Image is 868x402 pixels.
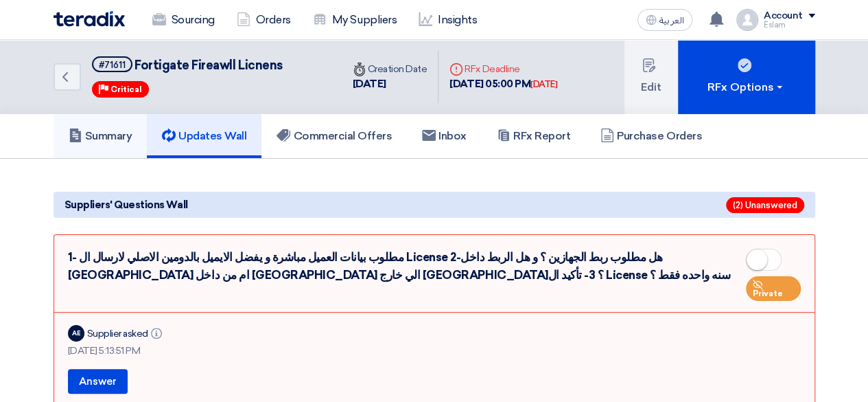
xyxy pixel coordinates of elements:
[449,62,557,76] div: RFx Deadline
[87,326,165,341] div: Supplier asked
[678,40,815,114] button: RFx Options
[64,197,188,212] span: Suppliers' Questions Wall
[68,249,801,301] div: 1- مطلوب بيانات العميل مباشرة و يفضل الايميل بالدومين الاصلي لارسال ال License 2-هل مطلوب ربط الج...
[726,197,804,213] span: (2) Unanswered
[422,129,467,143] h5: Inbox
[353,76,427,92] div: [DATE]
[68,325,84,342] div: AE
[134,58,283,73] span: Fortigate Fireawll Licnens
[585,114,717,158] a: Purchase Orders
[497,129,570,143] h5: RFx Report
[659,16,684,25] span: العربية
[600,129,702,143] h5: Purchase Orders
[302,5,408,35] a: My Suppliers
[753,289,783,298] span: Private
[530,78,557,91] div: [DATE]
[707,79,785,96] div: RFx Options
[110,85,142,94] span: Critical
[99,60,126,69] div: #71611
[764,10,803,22] div: Account
[482,114,585,158] a: RFx Report
[764,21,815,29] div: Eslam
[68,369,128,394] button: Answer
[69,129,132,143] h5: Summary
[261,114,407,158] a: Commercial Offers
[353,62,427,76] div: Creation Date
[277,129,392,143] h5: Commercial Offers
[162,129,246,143] h5: Updates Wall
[624,40,678,114] button: Edit
[637,9,692,31] button: العربية
[92,56,283,74] h5: Fortigate Fireawll Licnens
[54,114,148,158] a: Summary
[147,114,261,158] a: Updates Wall
[68,344,801,358] div: [DATE] 5:13:51 PM
[226,5,302,35] a: Orders
[407,114,482,158] a: Inbox
[736,9,758,31] img: profile_test.png
[54,11,125,27] img: Teradix logo
[449,76,557,92] div: [DATE] 05:00 PM
[408,5,488,35] a: Insights
[141,5,226,35] a: Sourcing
